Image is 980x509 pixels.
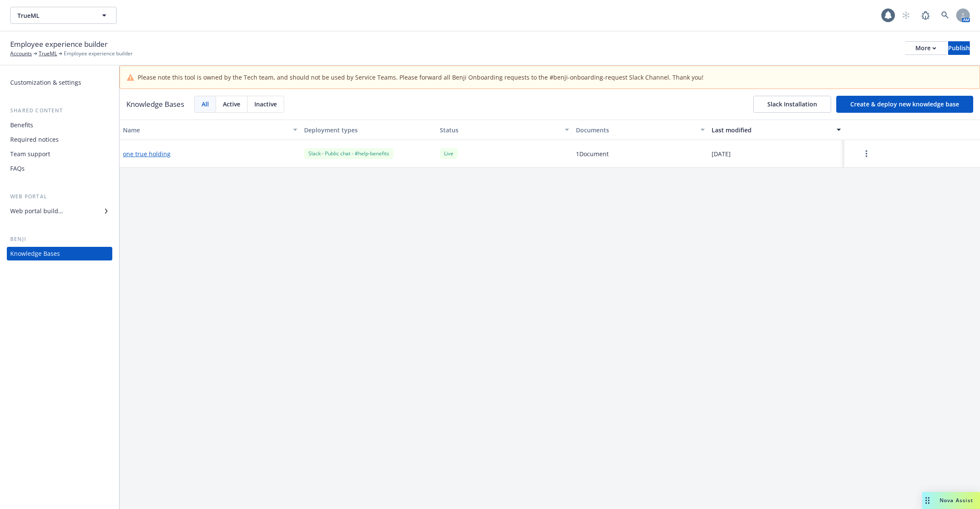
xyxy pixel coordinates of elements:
span: 1 Document [576,149,609,158]
button: one true holding [123,149,171,158]
a: Benefits [7,118,112,132]
button: Nova Assist [922,492,980,509]
div: FAQs [10,162,25,175]
div: Last modified [712,126,831,134]
a: TrueML [39,50,57,57]
div: Drag to move [922,492,933,509]
a: Web portal builder [7,204,112,218]
div: Live [440,148,458,159]
span: [DATE] [712,149,731,158]
a: Required notices [7,133,112,146]
a: more [861,149,872,159]
span: All [202,100,209,109]
div: Required notices [10,133,59,146]
h3: Knowledge Bases [126,99,184,110]
button: More [905,41,946,55]
div: Documents [576,126,695,134]
button: Documents [573,120,708,140]
div: Benji [7,235,112,243]
button: TrueML [10,7,117,24]
a: Team support [7,147,112,161]
button: Publish [948,41,970,55]
a: Search [937,7,954,24]
span: TrueML [17,11,91,20]
div: Web portal [7,192,112,201]
div: Status [440,126,559,134]
button: Deployment types [301,120,436,140]
div: Web portal builder [10,204,63,218]
span: Active [223,100,240,109]
button: Last modified [708,120,844,140]
div: Slack - Public chat - #help-benefits [304,148,393,159]
a: FAQs [7,162,112,175]
span: Employee experience builder [10,39,108,50]
div: Benefits [10,118,33,132]
a: Report a Bug [917,7,934,24]
div: Customization & settings [10,76,81,89]
div: Knowledge Bases [10,247,60,260]
button: more [848,145,885,162]
div: Team support [10,147,50,161]
div: More [915,42,936,54]
div: Deployment types [304,126,433,134]
a: Start snowing [897,7,914,24]
div: Name [123,126,288,134]
span: Inactive [254,100,277,109]
span: Nova Assist [940,497,973,504]
a: Customization & settings [7,76,112,89]
a: Knowledge Bases [7,247,112,260]
span: Employee experience builder [64,50,133,57]
button: Slack Installation [753,96,831,113]
div: Shared content [7,106,112,115]
button: Name [120,120,301,140]
span: Please note this tool is owned by the Tech team, and should not be used by Service Teams. Please ... [138,73,704,82]
button: Status [436,120,572,140]
button: Create & deploy new knowledge base [836,96,973,113]
a: Accounts [10,50,32,57]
